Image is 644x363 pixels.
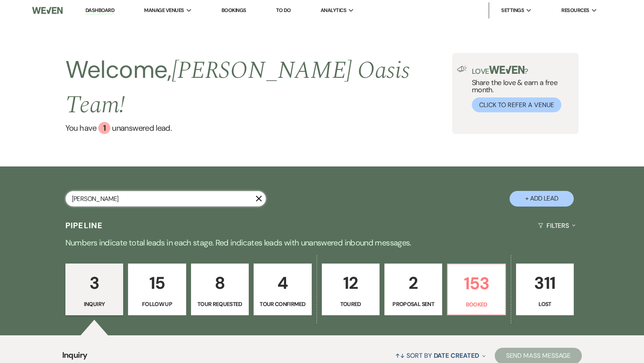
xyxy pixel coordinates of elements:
[390,300,437,308] p: Proposal Sent
[254,264,311,316] a: 4Tour Confirmed
[434,351,479,360] span: Date Created
[501,6,524,14] span: Settings
[561,6,589,14] span: Resources
[65,52,410,124] span: [PERSON_NAME] Oasis Team !
[516,264,574,316] a: 311Lost
[510,191,574,207] button: + Add Lead
[384,264,442,316] a: 2Proposal Sent
[521,270,569,296] p: 311
[457,66,467,72] img: loud-speaker-illustration.svg
[128,264,186,316] a: 15Follow Up
[98,122,110,134] div: 1
[65,264,123,316] a: 3Inquiry
[85,7,114,14] a: Dashboard
[65,191,266,207] input: Search by name, event date, email address or phone number
[472,97,561,112] button: Click to Refer a Venue
[327,300,374,308] p: Toured
[472,66,574,75] p: Love ?
[453,270,500,297] p: 153
[133,270,181,296] p: 15
[489,66,525,74] img: weven-logo-green.svg
[453,300,500,309] p: Booked
[65,220,103,231] h3: Pipeline
[390,270,437,296] p: 2
[196,270,244,296] p: 8
[144,6,184,14] span: Manage Venues
[447,264,506,316] a: 153Booked
[535,215,579,236] button: Filters
[221,7,246,14] a: Bookings
[467,66,574,112] div: Share the love & earn a free month.
[395,351,405,360] span: ↑↓
[521,300,569,308] p: Lost
[65,122,452,134] a: You have 1 unanswered lead.
[276,7,291,14] a: To Do
[71,270,118,296] p: 3
[32,2,63,19] img: Weven Logo
[259,270,306,296] p: 4
[191,264,249,316] a: 8Tour Requested
[133,300,181,308] p: Follow Up
[33,236,611,249] p: Numbers indicate total leads in each stage. Red indicates leads with unanswered inbound messages.
[259,300,306,308] p: Tour Confirmed
[322,264,380,316] a: 12Toured
[71,300,118,308] p: Inquiry
[321,6,346,14] span: Analytics
[196,300,244,308] p: Tour Requested
[327,270,374,296] p: 12
[65,53,452,122] h2: Welcome,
